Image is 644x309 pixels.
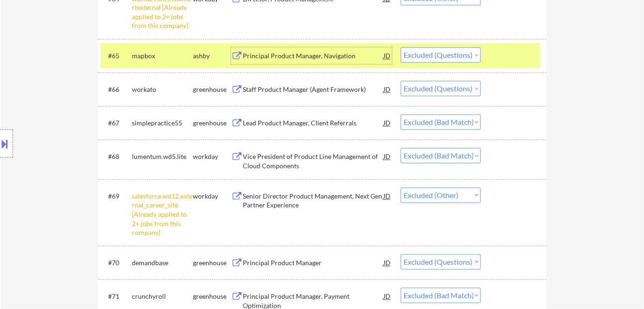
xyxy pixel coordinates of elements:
[193,52,231,61] div: ashby
[243,152,384,171] div: Vice President of Product Line Management of Cloud Components
[383,115,392,131] div: JD
[383,188,392,205] div: JD
[193,152,231,162] div: workday
[243,119,384,128] div: Lead Product Manager, Client Referrals
[108,52,124,61] div: #65
[243,85,384,95] div: Staff Product Manager (Agent Framework)
[243,52,384,61] div: Principal Product Manager, Navigation
[383,288,392,305] div: JD
[383,148,392,165] div: JD
[193,85,231,95] div: greenhouse
[243,192,384,210] div: Senior Director Product Management, Next Gen Partner Experience
[132,259,193,268] div: demandbase
[383,81,392,98] div: JD
[383,254,392,271] div: JD
[132,52,193,61] div: mapbox
[243,259,384,268] div: Principal Product Manager
[108,259,124,268] div: #70
[108,292,124,302] div: #71
[193,119,231,128] div: greenhouse
[132,292,193,302] div: crunchyroll
[193,192,231,201] div: workday
[383,48,392,64] div: JD
[193,292,231,302] div: greenhouse
[193,259,231,268] div: greenhouse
